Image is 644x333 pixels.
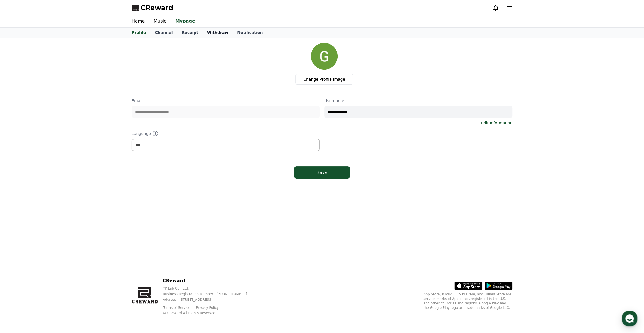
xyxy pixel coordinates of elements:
p: Business Registration Number : [PHONE_NUMBER] [163,292,256,296]
a: Mypage [174,16,196,27]
a: Privacy Policy [196,306,219,310]
a: CReward [132,3,173,12]
p: Language [132,130,320,137]
span: CReward [141,3,173,12]
img: profile_image [311,43,338,70]
a: Terms of Service [163,306,195,310]
a: Settings [72,176,107,190]
a: Home [127,16,149,27]
p: Address : [STREET_ADDRESS] [163,297,256,302]
span: Settings [82,185,96,189]
a: Withdraw [203,28,233,38]
a: Edit Information [481,120,512,126]
a: Home [2,176,37,190]
label: Change Profile Image [295,74,353,85]
a: Profile [129,28,148,38]
button: Save [294,166,350,179]
a: Receipt [177,28,203,38]
a: Channel [150,28,177,38]
p: © CReward All Rights Reserved. [163,311,256,315]
div: Save [305,170,339,175]
p: Username [324,98,512,103]
p: CReward [163,277,256,284]
p: YP Lab Co., Ltd. [163,286,256,291]
p: App Store, iCloud, iCloud Drive, and iTunes Store are service marks of Apple Inc., registered in ... [423,292,512,310]
p: Email [132,98,320,103]
a: Notification [233,28,267,38]
a: Music [149,16,171,27]
span: Messages [46,185,63,189]
span: Home [14,185,24,189]
a: Messages [37,176,72,190]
